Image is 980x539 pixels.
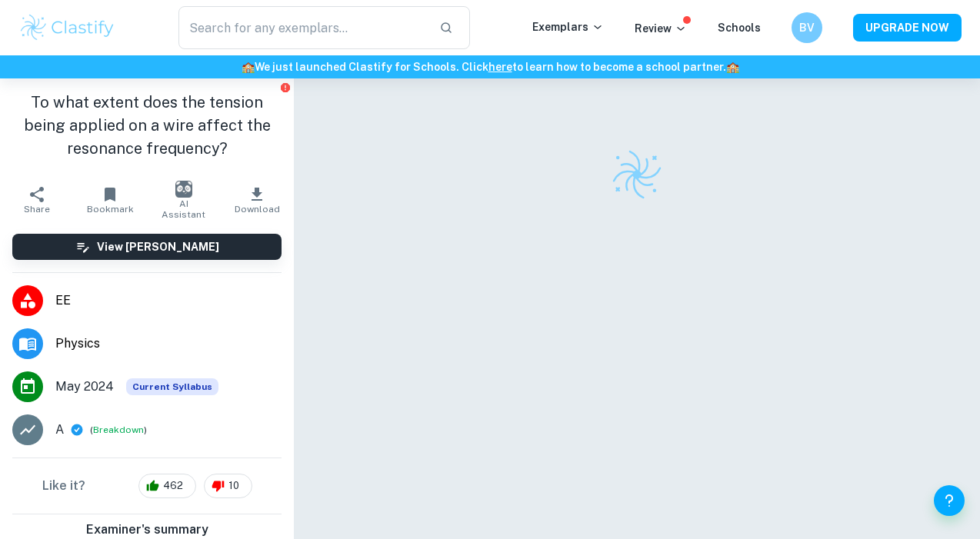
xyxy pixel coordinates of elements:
span: Current Syllabus [126,378,218,395]
button: View [PERSON_NAME] [12,234,282,260]
span: ( ) [90,423,147,438]
p: A [55,421,64,439]
h6: BV [798,19,816,36]
span: Physics [55,334,282,353]
button: Breakdown [93,423,144,437]
span: EE [55,291,282,310]
span: Bookmark [87,204,134,215]
p: Review [635,20,687,37]
button: Download [221,178,295,221]
h1: To what extent does the tension being applied on a wire affect the resonance frequency? [12,91,282,160]
span: Share [24,204,50,215]
span: 🏫 [242,61,255,73]
button: Report issue [279,82,291,93]
img: Clastify logo [610,148,664,201]
button: AI Assistant [147,178,221,221]
span: Download [235,204,280,215]
a: Schools [718,22,761,34]
button: Help and Feedback [934,485,965,516]
span: AI Assistant [156,198,212,220]
span: 462 [155,478,192,494]
h6: We just launched Clastify for Schools. Click to learn how to become a school partner. [3,58,977,75]
button: Bookmark [74,178,148,221]
h6: Like it? [42,477,85,495]
a: here [488,61,512,73]
h6: View [PERSON_NAME] [97,238,219,255]
div: This exemplar is based on the current syllabus. Feel free to refer to it for inspiration/ideas wh... [126,378,218,395]
div: 10 [204,474,252,498]
span: May 2024 [55,378,114,396]
img: AI Assistant [175,181,192,198]
button: UPGRADE NOW [853,14,962,42]
p: Exemplars [532,18,604,35]
div: 462 [138,474,196,498]
span: 10 [220,478,248,494]
button: BV [792,12,822,43]
span: 🏫 [726,61,739,73]
input: Search for any exemplars... [178,6,427,49]
h6: Examiner's summary [6,521,288,539]
img: Clastify logo [18,12,116,43]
